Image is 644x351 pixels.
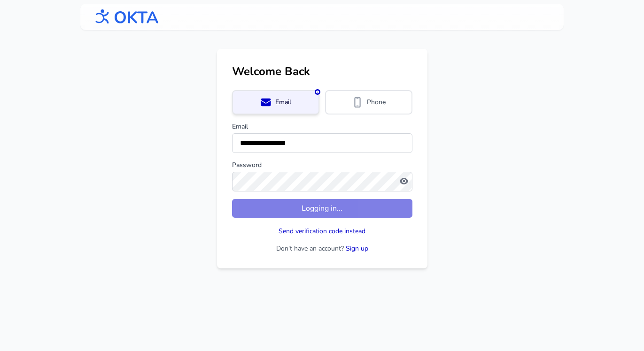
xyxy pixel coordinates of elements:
button: Logging in... [232,199,412,218]
button: Send verification code instead [279,227,365,236]
a: Sign up [346,244,368,253]
p: Don't have an account? [232,244,412,253]
span: Email [275,98,291,107]
h1: Welcome Back [232,64,412,79]
label: Password [232,160,412,170]
img: OKTA logo [92,5,159,29]
span: Phone [367,98,386,107]
label: Email [232,122,412,131]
